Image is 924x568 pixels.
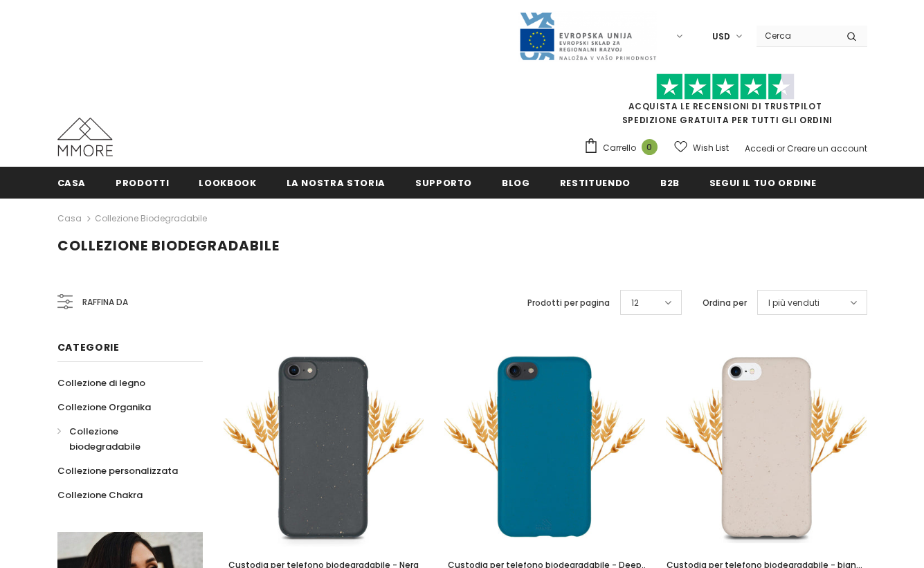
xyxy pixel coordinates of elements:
a: Segui il tuo ordine [709,167,816,198]
span: B2B [660,176,680,190]
span: La nostra storia [287,176,386,190]
span: Restituendo [560,176,631,190]
span: Carrello [603,141,636,155]
a: Prodotti [116,167,169,198]
a: Collezione biodegradabile [57,419,188,459]
a: Acquista le recensioni di TrustPilot [628,100,822,112]
span: Raffina da [82,295,128,310]
a: Collezione biodegradabile [95,212,207,224]
a: Carrello 0 [583,138,664,158]
a: Collezione personalizzata [57,459,178,483]
img: Casi MMORE [57,118,113,156]
a: Accedi [745,143,774,154]
span: 12 [631,296,639,310]
span: Collezione Organika [57,401,151,414]
span: Collezione Chakra [57,488,143,502]
span: or [777,143,785,154]
a: Collezione di legno [57,371,145,395]
span: Collezione personalizzata [57,464,178,477]
span: 0 [642,139,658,155]
span: Collezione biodegradabile [57,236,280,255]
span: Blog [502,176,530,190]
span: SPEDIZIONE GRATUITA PER TUTTI GLI ORDINI [583,80,867,126]
a: Blog [502,167,530,198]
span: I più venduti [768,296,819,310]
label: Prodotti per pagina [527,296,610,310]
a: La nostra storia [287,167,386,198]
span: USD [712,30,730,44]
a: Restituendo [560,167,631,198]
a: Wish List [674,136,729,160]
img: Fidati di Pilot Stars [656,73,795,100]
input: Search Site [757,26,836,46]
span: Categorie [57,340,120,354]
span: supporto [415,176,472,190]
a: Creare un account [787,143,867,154]
a: Javni Razpis [518,30,657,42]
span: Segui il tuo ordine [709,176,816,190]
a: Collezione Organika [57,395,151,419]
a: Casa [57,167,87,198]
span: Collezione di legno [57,376,145,390]
a: B2B [660,167,680,198]
a: Casa [57,210,82,227]
a: Collezione Chakra [57,483,143,507]
a: supporto [415,167,472,198]
span: Wish List [693,141,729,155]
span: Casa [57,176,87,190]
span: Prodotti [116,176,169,190]
img: Javni Razpis [518,11,657,62]
a: Lookbook [199,167,256,198]
span: Lookbook [199,176,256,190]
span: Collezione biodegradabile [69,425,141,453]
label: Ordina per [703,296,747,310]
